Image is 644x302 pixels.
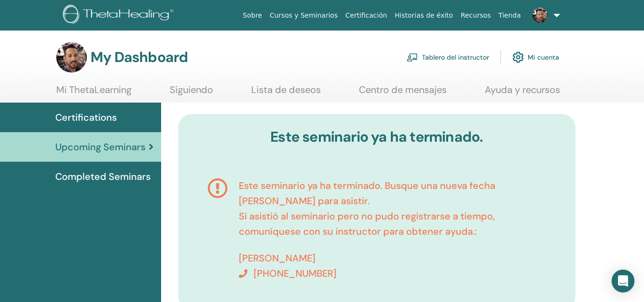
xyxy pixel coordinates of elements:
[239,250,546,266] p: [PERSON_NAME]
[457,7,494,24] a: Recursos
[266,7,342,24] a: Cursos y Seminarios
[193,128,561,146] h3: Este seminario ya ha terminado.
[56,84,132,103] a: Mi ThetaLearning
[55,169,151,184] span: Completed Seminars
[63,5,177,26] img: logo.png
[341,7,391,24] a: Certificación
[239,178,546,208] p: Este seminario ya ha terminado. Busque una nueva fecha [PERSON_NAME] para asistir.
[532,8,548,23] img: default.jpg
[407,47,489,68] a: Tablero del instructor
[170,84,213,103] a: Siguiendo
[512,47,559,68] a: Mi cuenta
[91,49,188,66] h3: My Dashboard
[239,208,546,239] p: Si asistió al seminario pero no pudo registrarse a tiempo, comuníquese con su instructor para obt...
[612,270,634,292] div: Open Intercom Messenger
[495,7,525,24] a: Tienda
[55,110,117,125] span: Certifications
[391,7,457,24] a: Historias de éxito
[251,84,321,103] a: Lista de deseos
[254,267,337,280] span: [PHONE_NUMBER]
[407,53,418,62] img: chalkboard-teacher.svg
[55,140,145,154] span: Upcoming Seminars
[359,84,447,103] a: Centro de mensajes
[512,49,524,65] img: cog.svg
[485,84,560,103] a: Ayuda y recursos
[239,7,266,24] a: Sobre
[56,42,87,73] img: default.jpg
